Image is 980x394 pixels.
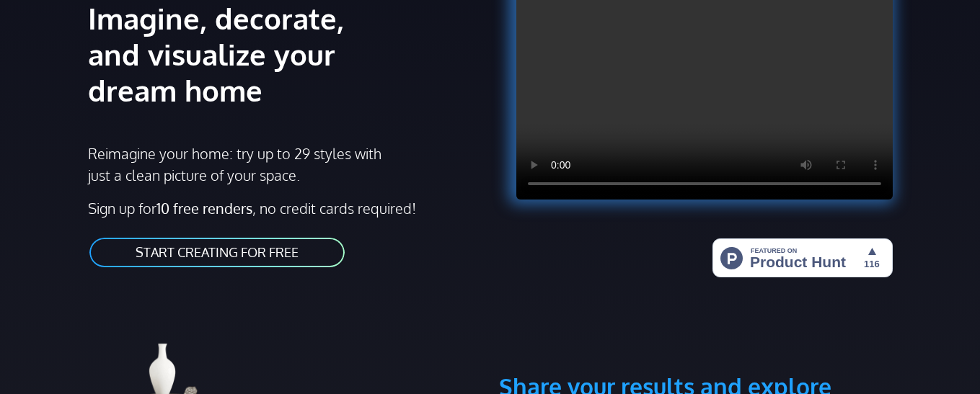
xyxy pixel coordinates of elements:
strong: 10 free renders [156,199,252,218]
p: Sign up for , no credit cards required! [88,197,482,219]
p: Reimagine your home: try up to 29 styles with just a clean picture of your space. [88,143,384,186]
img: HomeStyler AI - Interior Design Made Easy: One Click to Your Dream Home | Product Hunt [712,238,893,277]
a: START CREATING FOR FREE [88,236,346,269]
